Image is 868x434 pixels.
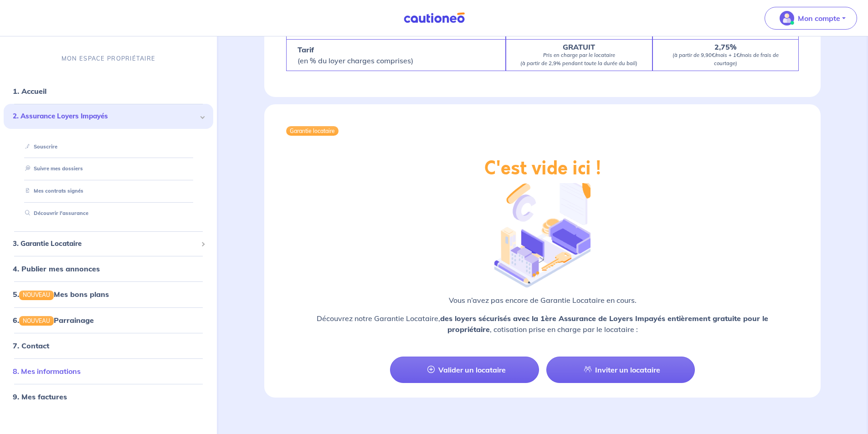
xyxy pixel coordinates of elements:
[15,162,202,177] div: Suivre mes dossiers
[13,341,49,350] a: 7. Contact
[13,87,46,96] a: 1. Accueil
[765,7,857,30] button: illu_account_valid_menu.svgMon compte
[13,367,81,376] a: 8. Mes informations
[494,176,590,288] img: illu_empty_gl.png
[400,12,468,24] img: Cautioneo
[286,313,799,335] p: Découvrez notre Garantie Locataire, , cotisation prise en charge par le locataire :
[21,188,83,194] a: Mes contrats signés
[13,290,109,299] a: 5.NOUVEAUMes bons plans
[4,311,213,329] div: 6.NOUVEAUParrainage
[546,357,695,383] a: Inviter un locataire
[13,239,197,249] span: 3. Garantie Locataire
[13,111,197,122] span: 2. Assurance Loyers Impayés
[4,362,213,380] div: 8. Mes informations
[13,265,100,274] a: 4. Publier mes annonces
[390,357,539,383] a: Valider un locataire
[4,337,213,355] div: 7. Contact
[298,45,314,54] strong: Tarif
[21,166,83,172] a: Suivre mes dossiers
[780,11,794,26] img: illu_account_valid_menu.svg
[4,388,213,406] div: 9. Mes factures
[15,139,202,154] div: Souscrire
[15,184,202,199] div: Mes contrats signés
[714,42,736,51] strong: 2,75%
[298,44,413,66] p: (en % du loyer charges comprises)
[62,54,155,63] p: MON ESPACE PROPRIÉTAIRE
[673,52,779,66] em: (à partir de 9,90€/mois + 1€/mois de frais de courtage)
[4,82,213,100] div: 1. Accueil
[4,235,213,253] div: 3. Garantie Locataire
[15,206,202,221] div: Découvrir l'assurance
[21,210,88,216] a: Découvrir l'assurance
[798,13,840,24] p: Mon compte
[4,260,213,278] div: 4. Publier mes annonces
[13,392,67,401] a: 9. Mes factures
[520,52,637,66] em: Pris en charge par le locataire (à partir de 2,9% pendant toute la durée du bail)
[484,158,601,179] h2: C'est vide ici !
[4,286,213,304] div: 5.NOUVEAUMes bons plans
[13,316,94,325] a: 6.NOUVEAUParrainage
[563,42,595,51] strong: GRATUIT
[286,126,339,135] div: Garantie locataire
[440,314,768,334] strong: des loyers sécurisés avec la 1ère Assurance de Loyers Impayés entièrement gratuite pour le propri...
[4,104,213,129] div: 2. Assurance Loyers Impayés
[21,143,57,150] a: Souscrire
[286,295,799,306] p: Vous n’avez pas encore de Garantie Locataire en cours.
